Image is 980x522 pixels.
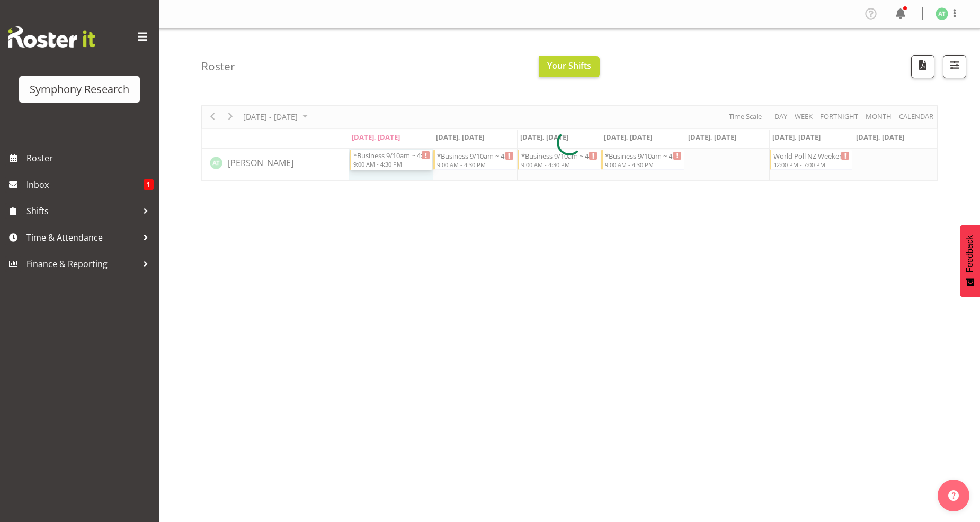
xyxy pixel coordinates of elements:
span: Roster [26,150,154,166]
button: Download a PDF of the roster according to the set date range. [911,55,934,78]
img: Rosterit website logo [8,26,95,48]
span: Inbox [26,177,144,193]
span: Shifts [26,203,138,219]
button: Filter Shifts [943,55,966,78]
span: 1 [144,179,154,190]
span: Feedback [965,235,975,272]
img: angela-tunnicliffe1838.jpg [936,7,948,20]
div: Symphony Research [30,81,129,97]
span: Your Shifts [547,60,591,71]
img: help-xxl-2.png [948,490,959,501]
button: Feedback - Show survey [960,225,980,297]
span: Time & Attendance [26,230,138,245]
button: Your Shifts [539,56,600,77]
h4: Roster [201,60,235,72]
span: Finance & Reporting [26,256,138,272]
